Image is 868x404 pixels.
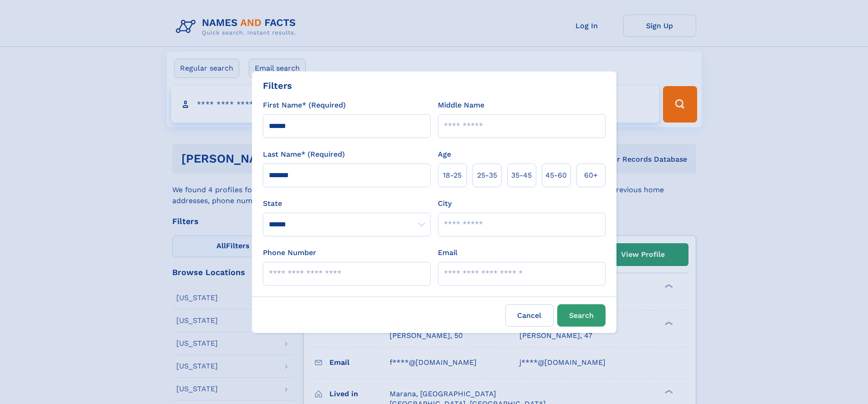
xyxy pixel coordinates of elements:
[438,247,457,258] label: Email
[263,100,346,111] label: First Name* (Required)
[557,304,606,327] button: Search
[477,170,497,181] span: 25‑35
[263,79,292,92] div: Filters
[438,198,452,209] label: City
[443,170,462,181] span: 18‑25
[263,149,345,160] label: Last Name* (Required)
[511,170,532,181] span: 35‑45
[263,198,431,209] label: State
[438,149,451,160] label: Age
[584,170,598,181] span: 60+
[505,304,554,327] label: Cancel
[545,170,567,181] span: 45‑60
[263,247,316,258] label: Phone Number
[438,100,484,111] label: Middle Name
